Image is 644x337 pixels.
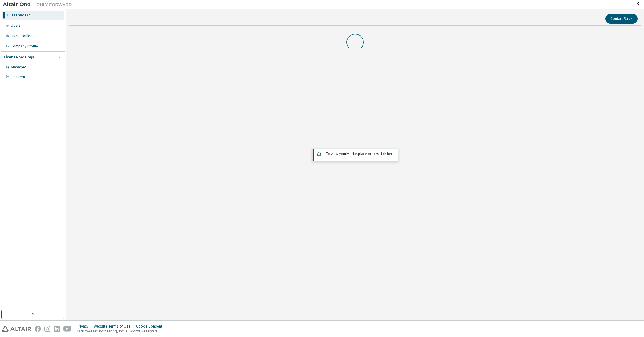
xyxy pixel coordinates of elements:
div: User Profile [11,34,30,38]
div: Dashboard [11,13,31,18]
div: Privacy [77,324,94,329]
a: here [387,151,394,156]
div: Company Profile [11,44,38,49]
img: Altair One [3,2,75,7]
img: facebook.svg [35,326,41,332]
div: Users [11,23,21,28]
div: Website Terms of Use [94,324,136,329]
div: License Settings [4,55,34,60]
div: Cookie Consent [136,324,166,329]
img: altair_logo.svg [2,326,31,332]
img: linkedin.svg [54,326,60,332]
div: Managed [11,65,26,70]
img: youtube.svg [63,326,72,332]
img: instagram.svg [44,326,50,332]
button: Contact Sales [605,14,638,24]
span: To view your click [326,151,394,156]
div: On Prem [11,75,25,79]
em: Marketplace orders [346,151,379,156]
p: © 2025 Altair Engineering, Inc. All Rights Reserved. [77,329,166,334]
